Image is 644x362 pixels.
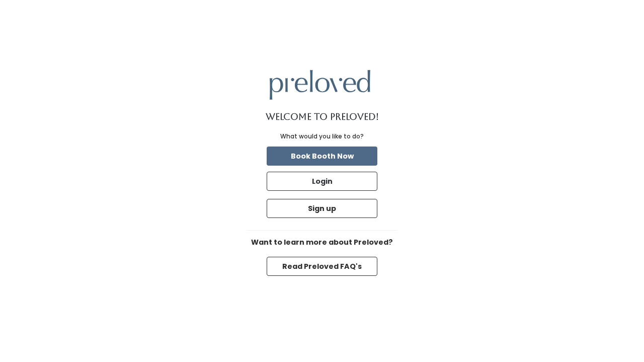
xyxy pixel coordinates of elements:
h6: Want to learn more about Preloved? [247,239,397,247]
button: Book Booth Now [267,147,377,166]
div: What would you like to do? [280,132,364,141]
a: Login [265,170,379,193]
button: Read Preloved FAQ's [267,257,377,276]
h1: Welcome to Preloved! [266,112,379,122]
button: Sign up [267,199,377,218]
a: Sign up [265,197,379,220]
button: Login [267,172,377,191]
img: preloved logo [270,70,370,100]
